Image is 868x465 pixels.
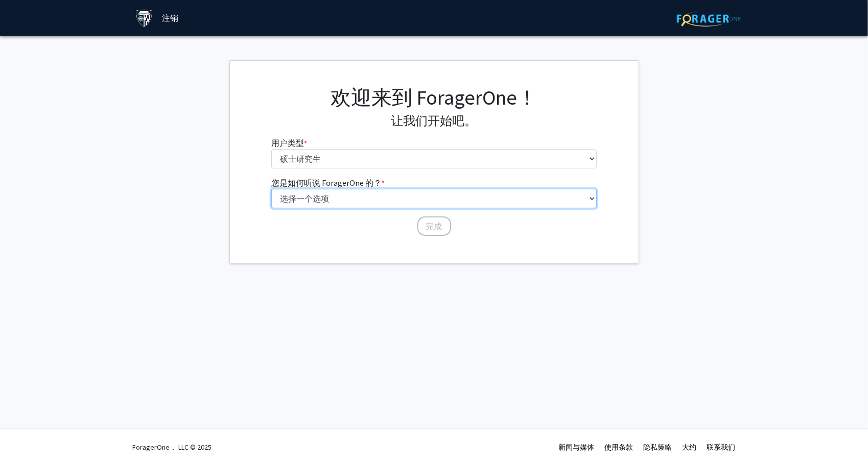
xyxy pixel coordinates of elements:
div: ForagerOne， LLC © 2025 [133,429,212,465]
img: ForagerOne 标志 [677,11,741,27]
a: 隐私策略 [644,443,672,452]
h4: 让我们开始吧。 [271,114,597,129]
h1: 欢迎来到 ForagerOne！ [271,85,597,110]
a: 新闻与媒体 [559,443,595,452]
iframe: Chat [8,419,43,457]
a: 联系我们 [707,443,736,452]
font: 您是如何听说 ForagerOne 的？ [271,178,382,188]
a: 大约 [683,443,697,452]
button: 完成 [417,216,451,236]
a: 使用条款 [605,443,634,452]
img: 约翰霍普金斯大学标志 [135,9,153,27]
font: 用户类型 [271,138,304,148]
